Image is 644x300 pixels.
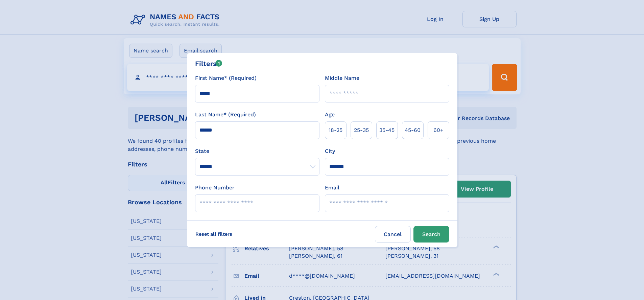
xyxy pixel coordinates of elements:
[195,111,256,119] label: Last Name* (Required)
[195,147,319,155] label: State
[405,126,421,134] span: 45‑60
[354,126,369,134] span: 25‑35
[375,226,411,243] label: Cancel
[191,226,237,242] label: Reset all filters
[379,126,395,134] span: 35‑45
[325,111,335,119] label: Age
[325,147,335,155] label: City
[413,226,449,243] button: Search
[325,74,359,82] label: Middle Name
[195,74,257,82] label: First Name* (Required)
[195,59,222,69] div: Filters
[329,126,342,134] span: 18‑25
[325,184,339,192] label: Email
[195,184,235,192] label: Phone Number
[433,126,444,134] span: 60+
